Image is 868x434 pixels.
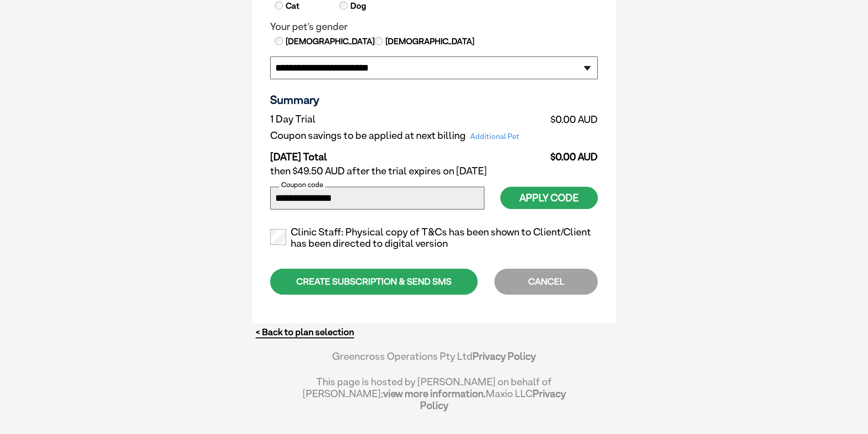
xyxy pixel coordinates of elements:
td: $0.00 AUD [544,144,598,163]
label: Coupon code [279,181,325,189]
div: CREATE SUBSCRIPTION & SEND SMS [270,269,478,295]
td: then $49.50 AUD after the trial expires on [DATE] [270,163,598,179]
td: Coupon savings to be applied at next billing [270,128,544,144]
td: [DATE] Total [270,144,544,163]
div: Greencross Operations Pty Ltd [302,350,566,371]
td: 1 Day Trial [270,111,544,128]
legend: Your pet's gender [270,21,598,33]
a: Privacy Policy [473,350,536,362]
button: Apply Code [500,187,598,209]
td: $0.00 AUD [544,111,598,128]
h3: Summary [270,93,598,107]
label: Clinic Staff: Physical copy of T&Cs has been shown to Client/Client has been directed to digital ... [270,226,598,250]
a: < Back to plan selection [256,327,354,338]
div: This page is hosted by [PERSON_NAME] on behalf of [PERSON_NAME]; Maxio LLC [302,371,566,411]
input: Clinic Staff: Physical copy of T&Cs has been shown to Client/Client has been directed to digital ... [270,229,286,245]
a: view more information. [383,388,486,399]
a: Privacy Policy [420,388,566,411]
div: CANCEL [494,269,598,295]
span: Additional Pet [466,130,524,143]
